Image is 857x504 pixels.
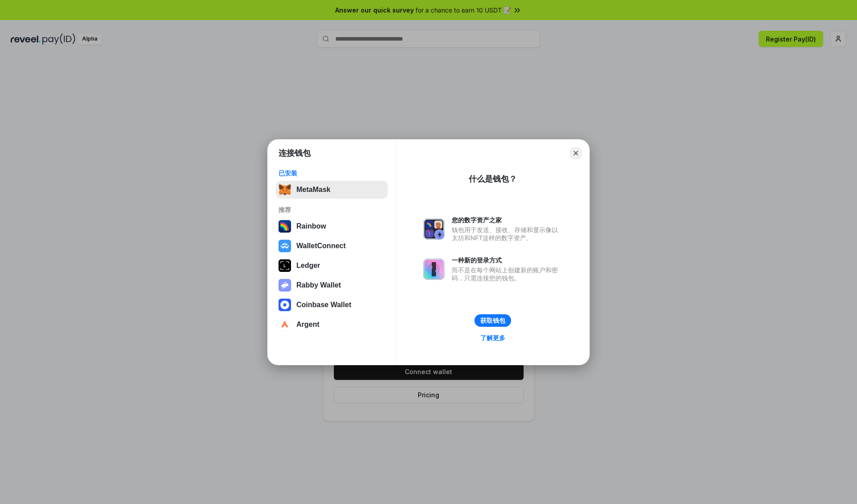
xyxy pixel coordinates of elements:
[276,296,388,314] button: Coinbase Wallet
[279,318,291,331] img: svg+xml,%3Csvg%20width%3D%2228%22%20height%3D%2228%22%20viewBox%3D%220%200%2028%2028%22%20fill%3D...
[475,332,511,344] a: 了解更多
[279,220,291,233] img: svg+xml,%3Csvg%20width%3D%22120%22%20height%3D%22120%22%20viewBox%3D%220%200%20120%20120%22%20fil...
[276,276,388,294] button: Rabby Wallet
[469,174,517,184] div: 什么是钱包？
[279,206,385,214] div: 推荐
[570,147,582,159] button: Close
[296,186,330,194] div: MetaMask
[452,216,562,224] div: 您的数字资产之家
[452,266,562,282] div: 而不是在每个网站上创建新的账户和密码，只需连接您的钱包。
[423,218,445,240] img: svg+xml,%3Csvg%20xmlns%3D%22http%3A%2F%2Fwww.w3.org%2F2000%2Fsvg%22%20fill%3D%22none%22%20viewBox...
[279,259,291,272] img: svg+xml,%3Csvg%20xmlns%3D%22http%3A%2F%2Fwww.w3.org%2F2000%2Fsvg%22%20width%3D%2228%22%20height%3...
[276,257,388,275] button: Ledger
[296,222,326,230] div: Rainbow
[480,334,505,342] div: 了解更多
[279,240,291,252] img: svg+xml,%3Csvg%20width%3D%2228%22%20height%3D%2228%22%20viewBox%3D%220%200%2028%2028%22%20fill%3D...
[276,181,388,199] button: MetaMask
[296,242,346,250] div: WalletConnect
[276,316,388,333] button: Argent
[279,279,291,292] img: svg+xml,%3Csvg%20xmlns%3D%22http%3A%2F%2Fwww.w3.org%2F2000%2Fsvg%22%20fill%3D%22none%22%20viewBox...
[279,299,291,311] img: svg+xml,%3Csvg%20width%3D%2228%22%20height%3D%2228%22%20viewBox%3D%220%200%2028%2028%22%20fill%3D...
[452,226,562,242] div: 钱包用于发送、接收、存储和显示像以太坊和NFT这样的数字资产。
[279,169,385,177] div: 已安装
[279,148,311,158] h1: 连接钱包
[296,262,320,270] div: Ledger
[276,237,388,255] button: WalletConnect
[296,281,341,289] div: Rabby Wallet
[279,183,291,196] img: svg+xml,%3Csvg%20fill%3D%22none%22%20height%3D%2233%22%20viewBox%3D%220%200%2035%2033%22%20width%...
[276,217,388,235] button: Rainbow
[480,317,505,325] div: 获取钱包
[423,258,445,280] img: svg+xml,%3Csvg%20xmlns%3D%22http%3A%2F%2Fwww.w3.org%2F2000%2Fsvg%22%20fill%3D%22none%22%20viewBox...
[296,301,351,309] div: Coinbase Wallet
[474,314,511,327] button: 获取钱包
[296,321,320,329] div: Argent
[452,256,562,264] div: 一种新的登录方式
